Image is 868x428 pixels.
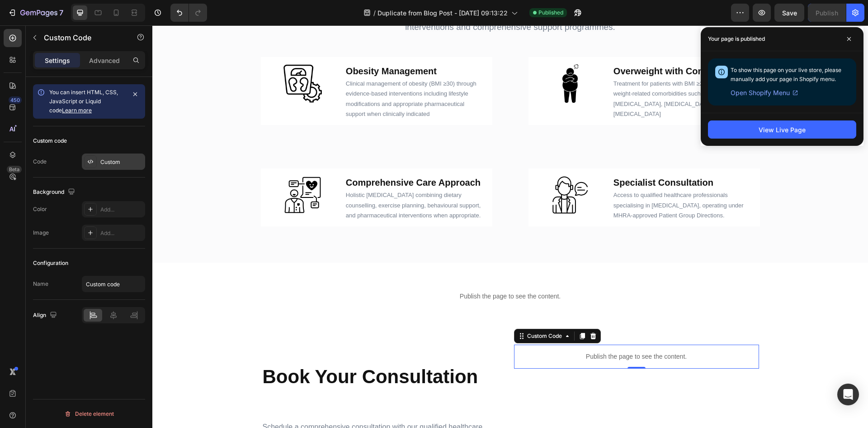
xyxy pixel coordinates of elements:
[4,4,67,22] button: 7
[33,309,59,322] div: Align
[33,407,145,421] button: Delete element
[373,8,376,18] span: /
[193,41,284,51] strong: Obesity Management
[399,150,437,189] img: gempages_584913420730499672-b3e8642a-54cf-4556-9ea4-86ebc57b3f49.png
[100,229,143,237] div: Add...
[33,158,47,166] div: Code
[808,4,846,22] button: Publish
[33,205,47,213] div: Color
[731,67,841,82] span: To show this page on your live store, please manually add your page in Shopify menu.
[461,152,561,162] strong: Specialist Consultation
[708,34,765,43] p: Your page is published
[193,166,328,193] span: Holistic [MEDICAL_DATA] combining dietary counselling, exercise planning, behavioural support, an...
[152,25,868,428] iframe: Design area
[774,4,804,22] button: Save
[94,266,622,276] p: Publish the page to see the content.
[461,166,591,193] span: Access to qualified healthcare professionals specialising in [MEDICAL_DATA], operating under MHRA...
[33,137,67,145] div: Custom code
[837,384,859,405] div: Open Intercom Messenger
[782,9,797,17] span: Save
[64,409,114,419] div: Delete element
[49,89,118,114] span: You can insert HTML, CSS, JavaScript or Liquid code
[731,87,790,98] span: Open Shopify Menu
[100,206,143,214] div: Add...
[461,41,594,51] strong: Overweight with Comorbidities
[45,56,70,65] p: Settings
[193,55,324,92] span: Clinical management of obesity (BMI ≥30) through evidence-based interventions including lifestyle...
[100,158,143,166] div: Custom
[89,56,120,65] p: Advanced
[538,9,563,17] span: Published
[377,8,508,18] span: Duplicate from Blog Post - [DATE] 09:13:22
[110,341,326,362] strong: Book Your Consultation
[44,32,121,43] p: Custom Code
[33,280,48,288] div: Name
[131,150,170,189] img: gempages_584913420730499672-da13c053-134e-462f-b411-030f1e76b3c1.png
[461,55,595,92] span: Treatment for patients with BMI ≥27 presenting with weight-related comorbidities such as [MEDICAL...
[7,166,22,173] div: Beta
[399,39,437,77] img: gempages_584913420730499672-b12594b6-7388-4f07-9037-c1dbc4ef6e4a.png
[373,307,411,315] div: Custom Code
[33,259,68,267] div: Configuration
[170,4,207,22] div: Undo/Redo
[708,120,856,139] button: View Live Page
[59,7,63,18] p: 7
[816,8,838,18] div: Publish
[33,229,49,237] div: Image
[9,96,22,104] div: 450
[33,186,77,198] div: Background
[193,152,328,162] strong: Comprehensive Care Approach
[62,107,92,114] a: Learn more
[362,327,607,336] p: Publish the page to see the content.
[759,125,806,135] div: View Live Page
